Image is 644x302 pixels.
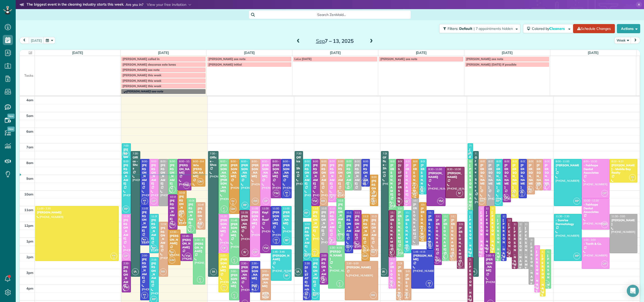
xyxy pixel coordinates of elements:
span: YM [273,190,280,197]
div: [PERSON_NAME] [497,218,499,266]
span: 11:15 - 2:15 [241,211,255,214]
div: [PERSON_NAME] [428,171,444,179]
div: Win [PERSON_NAME] [193,164,204,178]
div: [PERSON_NAME] [338,203,343,225]
span: 7:30 - 3:30 [296,152,309,155]
span: IC [171,187,173,190]
div: [PERSON_NAME] [283,164,290,178]
span: KM [631,175,634,178]
span: RP [241,202,248,209]
span: 8:00 - 11:00 [398,160,412,163]
span: KR [363,179,366,182]
span: 8:00 - 10:00 [545,160,558,163]
div: [PERSON_NAME] [371,179,377,201]
div: [PERSON_NAME] - Mobile Bay Realty [611,164,636,174]
div: [PERSON_NAME] [272,164,280,178]
span: GM [178,210,185,217]
div: [PERSON_NAME] [520,164,525,189]
span: RP [494,198,501,205]
div: [PERSON_NAME] - Baldwin County Home Builders Assn [197,207,204,272]
div: [PERSON_NAME] [420,207,425,239]
div: [PERSON_NAME] [355,164,360,185]
div: [PERSON_NAME] [170,164,176,185]
span: 8:30 - 10:30 [447,168,461,171]
span: OP [403,198,410,205]
span: 12:00 - 3:00 [519,223,533,226]
span: [PERSON_NAME] see note [209,57,246,61]
span: KM [180,219,183,222]
span: 8:00 - 10:30 [513,160,526,163]
a: [DATE] [158,51,169,55]
div: [PERSON_NAME] [142,164,148,185]
span: YM [437,198,444,205]
div: [US_STATE][PERSON_NAME] [398,164,402,214]
div: [PERSON_NAME] [251,211,259,225]
div: [PERSON_NAME] [447,171,463,179]
span: 11:30 - 2:30 [503,215,516,218]
span: 8:00 - 10:00 [179,160,193,163]
div: [PERSON_NAME] [179,164,190,174]
div: [PERSON_NAME] [251,164,259,178]
span: 8:00 - 10:30 [583,160,597,163]
small: 3 [370,193,376,198]
span: 10:30 - 1:15 [338,199,352,202]
span: 8:00 - 11:30 [220,160,234,163]
span: [PERSON_NAME] [DATE] if possible [466,63,516,66]
span: 8:00 - 9:45 [363,160,375,163]
span: 11:30 - 2:00 [151,215,165,218]
span: 8:00 - 10:30 [413,160,427,163]
span: 8:00 - 10:00 [537,160,550,163]
div: [PERSON_NAME] [504,164,509,189]
div: [PERSON_NAME] [508,223,511,270]
div: [PERSON_NAME] [519,226,522,274]
span: KR [285,191,288,194]
a: Schedule Changes [573,24,615,33]
span: 11:00 - 2:15 [398,207,412,210]
small: 3 [629,177,636,182]
span: RP [123,206,129,212]
div: [PERSON_NAME] [220,218,227,233]
div: [PERSON_NAME] - The Verandas [469,148,472,239]
span: KM [412,184,416,187]
span: OP [543,182,550,189]
span: 8:00 - 11:30 [124,160,137,163]
a: [DATE] [330,51,341,55]
span: 11:00 - 2:00 [486,207,500,210]
li: The world’s leading virtual event for cleaning business owners. [20,9,223,15]
div: [PERSON_NAME] [536,164,541,189]
div: [PERSON_NAME] [283,211,290,225]
span: 10:30 - 12:45 [188,199,204,202]
div: [PERSON_NAME] [313,164,318,185]
small: 2 [519,193,525,198]
span: RP [573,198,580,205]
span: 11:15 - 1:45 [355,211,369,214]
div: [PERSON_NAME] [390,164,395,196]
span: 8:00 - 11:15 [390,160,404,163]
div: [PERSON_NAME] [363,164,368,185]
div: [PERSON_NAME] [555,164,580,171]
a: [DATE] [416,51,427,55]
div: [PERSON_NAME] [420,164,425,196]
span: GM [230,206,236,212]
div: [PERSON_NAME] [513,226,516,274]
div: [PERSON_NAME] [488,164,493,189]
div: [PERSON_NAME] [469,164,472,211]
span: 11:45 - 2:15 [508,219,522,222]
span: 10:15 - 12:30 [170,195,185,198]
div: [PERSON_NAME] [313,211,318,232]
div: [PERSON_NAME] [241,215,248,229]
div: [PERSON_NAME] [390,215,395,247]
span: 11:30 - 2:30 [444,215,457,218]
div: [PERSON_NAME] [480,164,485,189]
a: [DATE] [244,51,255,55]
span: KM [420,227,423,230]
span: 8:00 - 10:15 [170,160,184,163]
div: [PERSON_NAME] [37,211,117,214]
span: OP [150,198,157,205]
button: Colored byCleaners [523,24,573,33]
div: - Fairhope Dental Associates [583,203,608,214]
div: [PERSON_NAME] [413,203,417,235]
span: 8:00 - 11:00 [262,160,276,163]
div: [PERSON_NAME] [428,215,433,247]
div: [PERSON_NAME] [338,164,343,185]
